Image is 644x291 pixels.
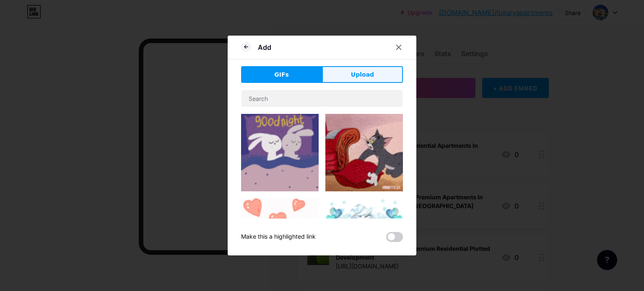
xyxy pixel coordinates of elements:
[274,70,289,79] span: GIFs
[241,114,319,191] img: Gihpy
[241,66,322,83] button: GIFs
[322,66,403,83] button: Upload
[258,42,271,52] div: Add
[241,90,402,107] input: Search
[325,114,403,191] img: Gihpy
[325,198,403,273] img: Gihpy
[241,198,319,276] img: Gihpy
[351,70,374,79] span: Upload
[241,232,316,242] div: Make this a highlighted link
